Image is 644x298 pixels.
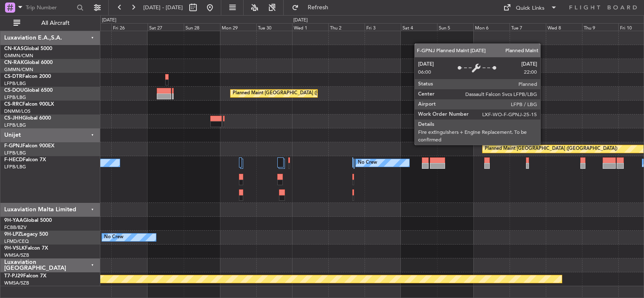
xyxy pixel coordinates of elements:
[4,218,52,223] a: 9H-YAAGlobal 5000
[4,238,29,245] a: LFMD/CEQ
[4,274,23,279] span: T7-PJ29
[546,23,582,31] div: Wed 8
[4,144,22,149] span: F-GPNJ
[4,122,26,128] a: LFPB/LBG
[4,80,26,87] a: LFPB/LBG
[4,274,46,279] a: T7-PJ29Falcon 7X
[26,1,74,14] input: Trip Number
[499,1,561,14] button: Quick Links
[4,102,54,107] a: CS-RRCFalcon 900LX
[4,246,25,251] span: 9H-VSLK
[4,88,24,93] span: CS-DOU
[4,88,53,93] a: CS-DOUGlobal 6500
[473,23,510,31] div: Mon 6
[233,87,365,100] div: Planned Maint [GEOGRAPHIC_DATA] ([GEOGRAPHIC_DATA])
[301,5,336,11] span: Refresh
[148,23,184,31] div: Sat 27
[516,4,545,13] div: Quick Links
[292,23,328,31] div: Wed 1
[184,23,220,31] div: Sun 28
[4,224,27,231] a: FCBB/BZV
[143,4,183,11] span: [DATE] - [DATE]
[510,23,546,31] div: Tue 7
[4,232,21,237] span: 9H-LPZ
[4,74,51,79] a: CS-DTRFalcon 2000
[4,74,22,79] span: CS-DTR
[4,116,51,121] a: CS-JHHGlobal 6000
[293,17,308,24] div: [DATE]
[4,116,22,121] span: CS-JHH
[22,20,89,26] span: All Aircraft
[4,144,54,149] a: F-GPNJFalcon 900EX
[220,23,256,31] div: Mon 29
[4,60,53,65] a: CN-RAKGlobal 6000
[4,246,48,251] a: 9H-VSLKFalcon 7X
[9,16,91,30] button: All Aircraft
[4,157,23,162] span: F-HECD
[104,231,123,244] div: No Crew
[102,17,116,24] div: [DATE]
[365,23,401,31] div: Fri 3
[4,150,26,156] a: LFPB/LBG
[4,53,33,59] a: GMMN/CMN
[4,164,26,170] a: LFPB/LBG
[4,46,52,51] a: CN-KASGlobal 5000
[111,23,148,31] div: Fri 26
[437,23,473,31] div: Sun 5
[288,1,338,14] button: Refresh
[4,252,29,258] a: WMSA/SZB
[328,23,365,31] div: Thu 2
[582,23,618,31] div: Thu 9
[4,102,22,107] span: CS-RRC
[485,143,617,155] div: Planned Maint [GEOGRAPHIC_DATA] ([GEOGRAPHIC_DATA])
[256,23,292,31] div: Tue 30
[4,280,29,286] a: WMSA/SZB
[4,46,24,51] span: CN-KAS
[4,157,46,162] a: F-HECDFalcon 7X
[4,67,33,73] a: GMMN/CMN
[401,23,437,31] div: Sat 4
[4,108,30,114] a: DNMM/LOS
[4,232,48,237] a: 9H-LPZLegacy 500
[4,94,26,101] a: LFPB/LBG
[4,218,23,223] span: 9H-YAA
[4,60,24,65] span: CN-RAK
[358,157,377,169] div: No Crew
